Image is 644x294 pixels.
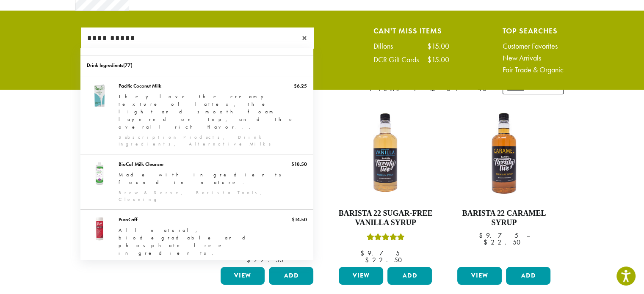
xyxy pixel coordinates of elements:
[503,54,564,62] a: New Arrivals
[503,66,564,74] a: Fair Trade & Organic
[218,105,316,264] a: Barista 22 Vanilla SyrupRated 5.00 out of 5
[365,256,406,264] bdi: 22.50
[337,105,434,264] a: Barista 22 Sugar-Free Vanilla SyrupRated 5.00 out of 5
[373,56,427,63] div: DCR Gift Cards
[503,42,564,50] a: Customer Favorites
[302,33,314,43] span: ×
[478,231,518,240] bdi: 9.75
[484,238,525,247] bdi: 22.50
[455,105,553,264] a: Barista 22 Caramel Syrup
[246,256,287,264] bdi: 22.50
[478,231,486,240] span: $
[339,267,383,285] a: View
[365,256,372,264] span: $
[373,42,401,50] div: Dillons
[457,267,502,285] a: View
[427,42,449,50] div: $15.00
[337,209,434,227] h4: Barista 22 Sugar-Free Vanilla Syrup
[337,105,434,202] img: SF-VANILLA-300x300.png
[246,256,254,264] span: $
[373,27,449,34] h4: Can't Miss Items
[269,267,313,285] button: Add
[484,238,491,247] span: $
[360,249,399,258] bdi: 9.75
[503,27,564,34] h4: Top Searches
[360,249,367,258] span: $
[455,209,553,227] h4: Barista 22 Caramel Syrup
[526,231,529,240] span: –
[427,56,449,63] div: $15.00
[506,267,550,285] button: Add
[366,232,404,245] div: Rated 5.00 out of 5
[221,267,265,285] a: View
[455,105,553,202] img: CARAMEL-1-300x300.png
[387,267,432,285] button: Add
[407,249,411,258] span: –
